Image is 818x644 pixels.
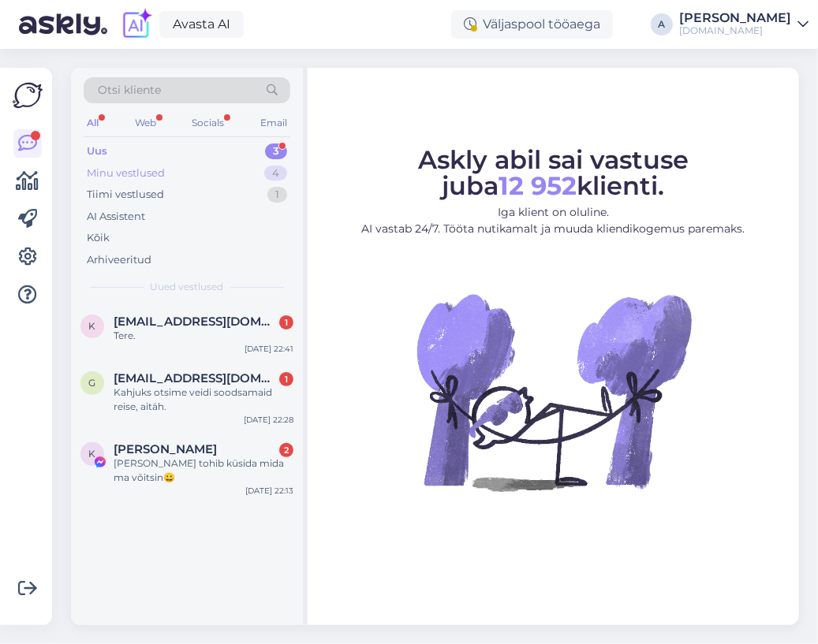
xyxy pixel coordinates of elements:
span: Kaddi Rand [114,442,217,456]
span: Uued vestlused [151,280,224,294]
div: [PERSON_NAME] tohib küsida mida ma võitsin😀 [114,456,293,485]
div: Arhiveeritud [87,252,151,268]
div: Uus [87,143,107,159]
div: 1 [279,315,293,329]
div: All [84,113,102,133]
img: explore-ai [120,8,153,41]
img: No Chat active [412,250,696,534]
div: Väljaspool tööaega [451,10,613,39]
span: Askly abil sai vastuse juba klienti. [418,144,689,201]
div: Email [257,113,290,133]
div: 4 [264,166,287,181]
span: gveiperr@gmail.com [114,371,278,385]
div: [PERSON_NAME] [679,12,791,24]
span: g [89,377,96,389]
div: 1 [279,372,293,386]
a: Avasta AI [159,11,244,38]
div: Kõik [87,230,110,246]
p: Iga klient on oluline. AI vastab 24/7. Tööta nutikamalt ja muuda kliendikogemus paremaks. [322,204,785,237]
span: K [89,448,96,460]
span: k [89,320,96,332]
div: [DATE] 22:28 [244,414,293,426]
span: katrin.hobemagi@gmail.com [114,315,278,329]
img: Askly Logo [13,80,43,110]
div: Minu vestlused [87,166,165,181]
div: 2 [279,443,293,457]
div: 1 [267,187,287,203]
div: [DATE] 22:41 [245,343,293,355]
div: Kahjuks otsime veidi soodsamaid reise, aitäh. [114,385,293,414]
div: Web [132,113,159,133]
div: Tere. [114,329,293,343]
div: 3 [265,143,287,159]
div: Tiimi vestlused [87,187,164,203]
span: Otsi kliente [98,82,161,99]
div: Socials [189,113,227,133]
div: [DATE] 22:13 [245,485,293,497]
b: 12 952 [499,170,577,201]
div: AI Assistent [87,209,145,225]
a: [PERSON_NAME][DOMAIN_NAME] [679,12,809,37]
div: [DOMAIN_NAME] [679,24,791,37]
div: A [651,13,673,35]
